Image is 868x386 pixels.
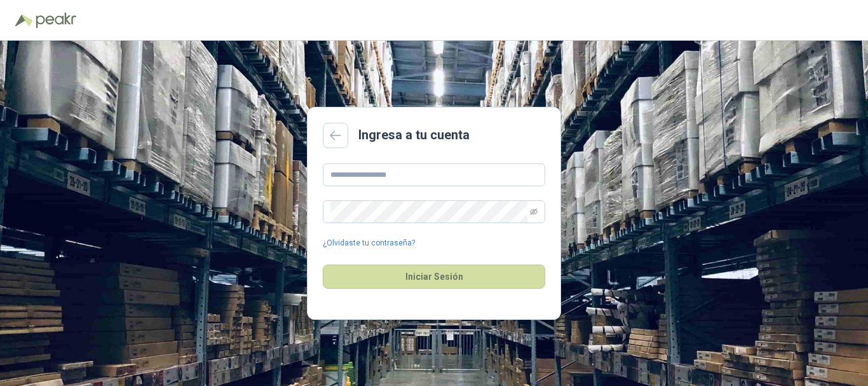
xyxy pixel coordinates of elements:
img: Logo [15,14,33,27]
span: eye-invisible [530,208,538,216]
h2: Ingresa a tu cuenta [358,125,470,145]
a: ¿Olvidaste tu contraseña? [323,237,415,249]
button: Iniciar Sesión [323,265,545,289]
img: Peakr [36,13,76,28]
